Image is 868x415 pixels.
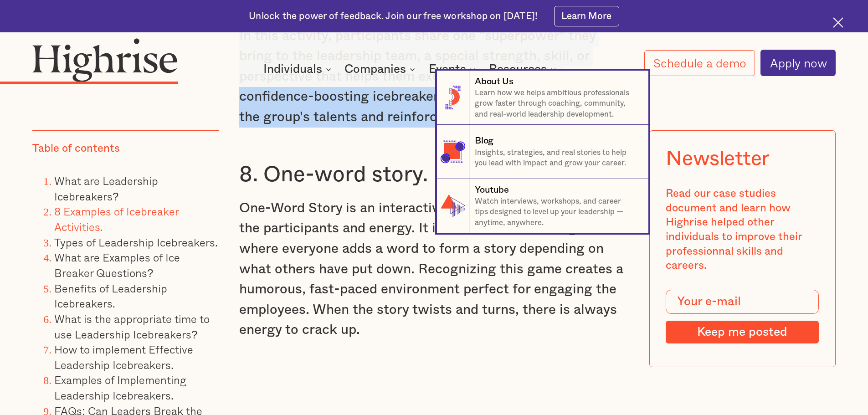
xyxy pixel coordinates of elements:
[437,125,648,179] a: BlogInsights, strategies, and real stories to help you lead with impact and grow your career.
[475,148,637,169] p: Insights, strategies, and real stories to help you lead with impact and grow your career.
[489,64,547,75] div: Resources
[263,64,322,75] div: Individuals
[437,179,648,233] a: YoutubeWatch interviews, workshops, and career tips designed to level up your leadership — anytim...
[54,371,186,404] a: Examples of Implementing Leadership Icebreakers.
[54,280,167,312] a: Benefits of Leadership Icebreakers.
[54,234,218,251] a: Types of Leadership Icebreakers.
[54,341,193,373] a: How to implement Effective Leadership Icebreakers.
[554,6,619,26] a: Learn More
[666,290,819,343] form: Modal Form
[344,64,406,75] div: Companies
[475,88,637,120] p: Learn how we helps ambitious professionals grow faster through coaching, community, and real-worl...
[475,196,637,228] p: Watch interviews, workshops, and career tips designed to level up your leadership — anytime, anyw...
[644,50,755,76] a: Schedule a demo
[475,75,513,88] div: About Us
[475,134,493,147] div: Blog
[54,310,210,343] a: What is the appropriate time to use Leadership Icebreakers?
[344,64,418,75] div: Companies
[475,184,508,196] div: Youtube
[760,50,836,76] a: Apply now
[249,10,538,23] div: Unlock the power of feedback. Join our free workshop on [DATE]!
[263,64,334,75] div: Individuals
[833,17,843,28] img: Cross icon
[489,64,559,75] div: Resources
[666,290,819,314] input: Your e-mail
[666,321,819,343] input: Keep me posted
[429,64,466,75] div: Events
[437,71,648,125] a: About UsLearn how we helps ambitious professionals grow faster through coaching, community, and r...
[239,198,629,340] p: One-Word Story is an interactive game that aims to increase the participants and energy. It is a ...
[429,64,478,75] div: Events
[54,249,180,281] a: What are Examples of Ice Breaker Questions?
[32,38,177,82] img: Highrise logo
